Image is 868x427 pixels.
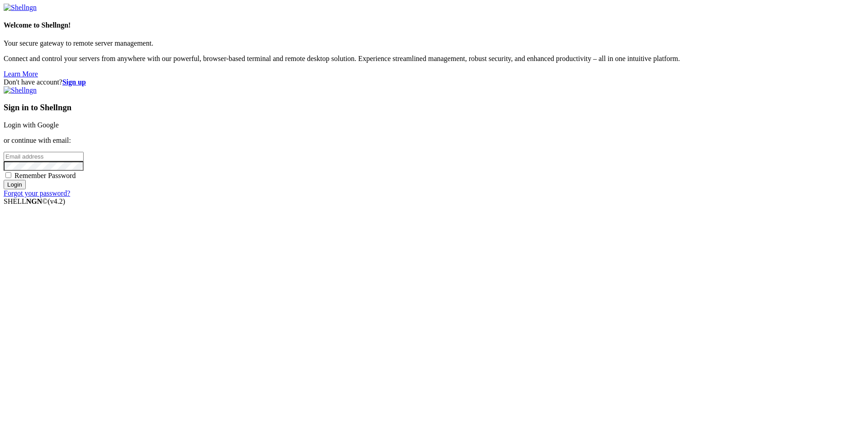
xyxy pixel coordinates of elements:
input: Email address [4,152,84,161]
p: or continue with email: [4,136,864,145]
img: Shellngn [4,4,37,12]
b: NGN [26,197,42,205]
span: SHELL © [4,197,65,205]
img: Shellngn [4,86,37,94]
a: Sign up [62,78,86,86]
span: Remember Password [14,172,76,179]
span: 4.2.0 [48,197,66,205]
a: Forgot your password? [4,189,70,197]
a: Login with Google [4,121,59,129]
input: Login [4,180,26,189]
h4: Welcome to Shellngn! [4,21,864,29]
input: Remember Password [5,172,11,178]
div: Don't have account? [4,78,864,86]
a: Learn More [4,70,38,78]
h3: Sign in to Shellngn [4,103,864,113]
p: Connect and control your servers from anywhere with our powerful, browser-based terminal and remo... [4,55,864,63]
p: Your secure gateway to remote server management. [4,39,864,47]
